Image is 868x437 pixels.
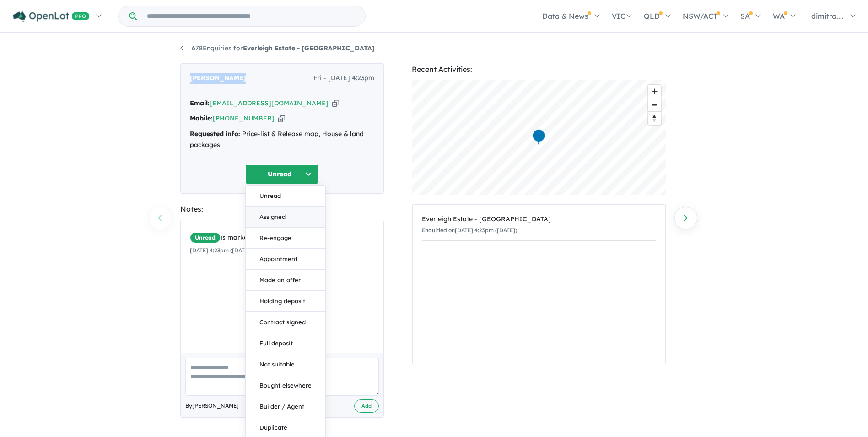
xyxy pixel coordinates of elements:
button: Full deposit [246,333,325,354]
button: Zoom in [648,85,661,98]
button: Unread [245,164,318,184]
strong: Email: [190,99,210,107]
button: Assigned [246,207,325,228]
span: dimitra.... [811,11,844,21]
button: Not suitable [246,354,325,375]
button: Zoom out [648,98,661,111]
button: Contract signed [246,312,325,333]
strong: Mobile: [190,114,213,122]
button: Unread [246,186,325,207]
a: [PHONE_NUMBER] [213,114,275,122]
button: Copy [278,114,285,123]
span: Unread [190,232,221,243]
div: Price-list & Release map, House & land packages [190,129,374,151]
a: [EMAIL_ADDRESS][DOMAIN_NAME] [210,99,329,107]
div: Everleigh Estate - [GEOGRAPHIC_DATA] [422,214,656,225]
button: Reset bearing to north [648,111,661,125]
strong: Requested info: [190,130,240,138]
button: Holding deposit [246,291,325,312]
span: Fri - [DATE] 4:23pm [313,73,374,84]
nav: breadcrumb [180,43,688,54]
div: is marked. [190,232,381,243]
div: Recent Activities: [412,63,666,76]
a: 678Enquiries forEverleigh Estate - [GEOGRAPHIC_DATA] [180,44,375,52]
button: Copy [332,98,339,108]
span: [PERSON_NAME] [190,73,246,84]
div: Notes: [180,203,384,215]
button: Bought elsewhere [246,375,325,396]
div: Map marker [532,129,545,146]
img: Openlot PRO Logo White [13,11,90,22]
canvas: Map [412,80,666,195]
small: [DATE] 4:23pm ([DATE]) [190,247,252,254]
button: Builder / Agent [246,396,325,417]
span: By [PERSON_NAME] [185,401,239,410]
span: Zoom out [648,98,661,111]
button: Add [354,399,379,413]
small: Enquiried on [DATE] 4:23pm ([DATE]) [422,227,517,234]
button: Appointment [246,249,325,270]
input: Try estate name, suburb, builder or developer [139,6,363,26]
strong: Everleigh Estate - [GEOGRAPHIC_DATA] [243,44,375,52]
button: Re-engage [246,228,325,249]
button: Made an offer [246,270,325,291]
a: Everleigh Estate - [GEOGRAPHIC_DATA]Enquiried on[DATE] 4:23pm ([DATE]) [422,209,656,241]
